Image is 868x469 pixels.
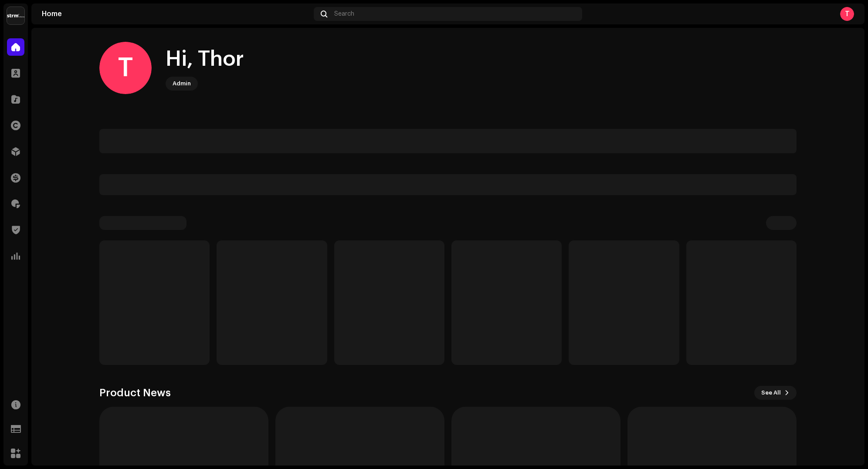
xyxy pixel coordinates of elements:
[42,10,310,17] div: Home
[166,45,244,73] div: Hi, Thor
[840,7,854,21] div: T
[173,78,191,89] div: Admin
[99,386,171,400] h3: Product News
[761,384,781,402] span: See All
[334,10,354,17] span: Search
[7,7,24,24] img: 408b884b-546b-4518-8448-1008f9c76b02
[99,42,152,94] div: T
[754,386,797,400] button: See All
